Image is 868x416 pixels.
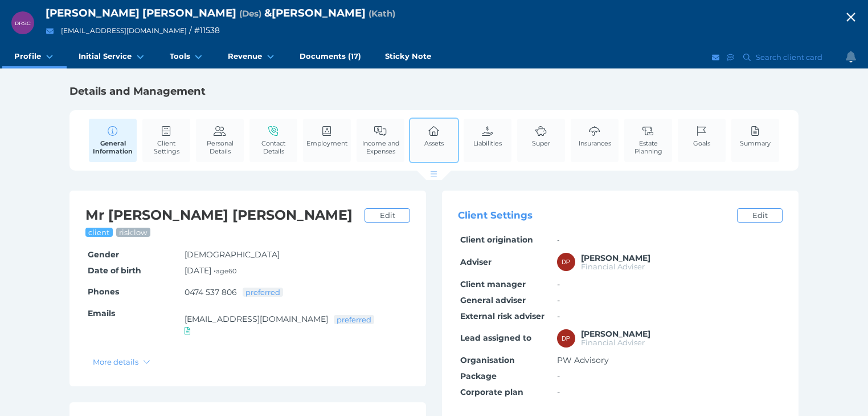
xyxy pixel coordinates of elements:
[460,235,533,245] span: Client origination
[579,139,611,147] span: Insurances
[79,51,132,61] span: Initial Service
[624,119,672,161] a: Estate Planning
[88,249,119,260] span: Gender
[67,46,157,68] a: Initial Service
[89,119,137,162] a: General Information
[61,26,187,35] a: [EMAIL_ADDRESS][DOMAIN_NAME]
[300,51,361,61] span: Documents (17)
[239,8,261,19] span: Preferred name
[88,265,141,276] span: Date of birth
[470,119,505,154] a: Liabilities
[562,335,570,342] span: DP
[170,51,190,61] span: Tools
[118,228,148,237] span: risk: low
[359,139,402,155] span: Income and Expenses
[460,279,526,289] span: Client manager
[693,139,710,147] span: Goals
[216,46,288,68] a: Revenue
[581,253,650,263] span: David Parry
[304,119,350,154] a: Employment
[710,50,722,64] button: Email
[15,20,31,26] span: DRSC
[185,265,236,276] span: [DATE] •
[421,119,447,154] a: Assets
[88,228,110,237] span: client
[562,259,570,265] span: DP
[581,262,645,271] span: Financial Adviser
[738,50,828,64] button: Search client card
[557,253,575,271] div: David Parry
[460,371,497,381] span: Package
[557,311,560,321] span: -
[252,139,294,155] span: Contact Details
[288,46,373,68] a: Documents (17)
[357,119,404,161] a: Income and Expenses
[43,24,57,38] button: Email
[87,354,156,369] button: More details
[365,208,410,223] a: Edit
[557,329,575,348] div: David Parry
[754,52,828,62] span: Search client card
[725,50,736,64] button: SMS
[199,139,241,155] span: Personal Details
[92,139,134,155] span: General Information
[385,51,431,61] span: Sticky Note
[747,211,772,220] span: Edit
[46,6,236,19] span: [PERSON_NAME] [PERSON_NAME]
[460,295,526,305] span: General adviser
[2,46,67,68] a: Profile
[245,288,281,297] span: preferred
[185,314,328,324] a: [EMAIL_ADDRESS][DOMAIN_NAME]
[458,210,533,221] span: Client Settings
[69,84,799,98] h1: Details and Management
[557,387,560,397] span: -
[529,119,553,154] a: Super
[85,207,359,224] h2: Mr [PERSON_NAME] [PERSON_NAME]
[185,249,280,260] span: [DEMOGRAPHIC_DATA]
[145,139,187,155] span: Client Settings
[189,25,220,35] span: / # 11538
[196,119,244,161] a: Personal Details
[306,139,347,147] span: Employment
[460,257,492,267] span: Adviser
[460,387,523,397] span: Corporate plan
[737,119,773,154] a: Summary
[581,329,650,339] span: David Parry
[216,267,236,275] small: age 60
[424,139,444,147] span: Assets
[576,119,614,154] a: Insurances
[737,208,783,223] a: Edit
[88,357,141,366] span: More details
[460,333,531,343] span: Lead assigned to
[249,119,297,161] a: Contact Details
[88,286,119,297] span: Phones
[460,355,515,365] span: Organisation
[740,139,771,147] span: Summary
[555,232,783,248] td: -
[375,211,400,220] span: Edit
[185,287,237,297] a: 0474 537 806
[557,355,609,365] span: PW Advisory
[14,51,41,61] span: Profile
[627,139,669,155] span: Estate Planning
[557,295,560,305] span: -
[473,139,502,147] span: Liabilities
[581,338,645,347] span: Financial Adviser
[336,315,372,324] span: preferred
[460,311,544,321] span: External risk adviser
[11,11,34,34] div: Desmond Robert Stephen Cross
[142,119,190,161] a: Client Settings
[557,279,560,289] span: -
[264,6,366,19] span: & [PERSON_NAME]
[557,371,560,381] span: -
[88,308,115,318] span: Emails
[369,8,395,19] span: Preferred name
[690,119,713,154] a: Goals
[532,139,550,147] span: Super
[228,51,262,61] span: Revenue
